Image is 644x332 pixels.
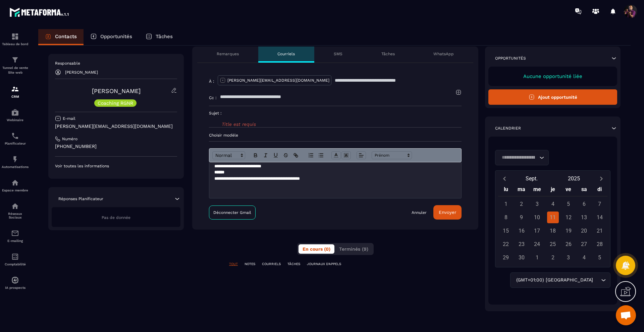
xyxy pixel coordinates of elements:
div: 10 [531,212,543,223]
div: 11 [547,212,559,223]
p: Sujet : [209,110,222,116]
p: Comptabilité [2,262,29,266]
p: E-mail [63,116,75,121]
a: Contacts [38,29,84,45]
p: SMS [334,51,342,57]
button: Previous month [498,174,511,183]
div: 25 [547,238,559,250]
p: [PHONE_NUMBER] [55,143,177,150]
img: formation [11,32,19,40]
a: social-networksocial-networkRéseaux Sociaux [2,197,29,224]
p: Opportunités [495,56,526,61]
div: 16 [516,225,527,237]
a: automationsautomationsAutomatisations [2,150,29,174]
div: 22 [500,238,512,250]
div: 17 [531,225,543,237]
img: social-network [11,202,19,210]
p: CRM [2,95,29,98]
img: automations [11,179,19,187]
p: Réponses Planificateur [58,196,103,201]
p: Webinaire [2,118,29,122]
div: 13 [578,212,590,223]
p: Voir toutes les informations [55,163,177,169]
a: Déconnecter Gmail [209,205,256,220]
p: Remarques [217,51,239,57]
img: automations [11,108,19,116]
div: Search for option [510,272,610,288]
p: WhatsApp [433,51,454,57]
p: Calendrier [495,126,521,131]
div: 8 [500,212,512,223]
div: 28 [594,238,605,250]
a: formationformationCRM [2,80,29,103]
a: Tâches [139,29,179,45]
p: [PERSON_NAME] [65,70,98,75]
p: TÂCHES [287,262,300,266]
button: En cours (0) [299,244,334,254]
p: E-mailing [2,239,29,243]
img: automations [11,155,19,163]
div: 29 [500,252,512,263]
div: 26 [562,238,574,250]
p: Tâches [156,33,173,39]
span: (GMT+01:00) [GEOGRAPHIC_DATA] [515,276,594,284]
div: 23 [516,238,527,250]
p: Tâches [381,51,395,57]
img: scheduler [11,132,19,140]
a: automationsautomationsEspace membre [2,174,29,197]
div: 14 [594,212,605,223]
div: ma [514,184,530,196]
div: 4 [578,252,590,263]
button: Open years overlay [553,173,595,184]
a: Opportunités [84,29,139,45]
div: 9 [516,212,527,223]
p: Aucune opportunité liée [495,73,610,79]
div: 3 [531,198,543,210]
a: formationformationTunnel de vente Site web [2,51,29,80]
p: COURRIELS [262,262,281,266]
div: 2 [516,198,527,210]
a: automationsautomationsWebinaire [2,103,29,127]
div: 5 [562,198,574,210]
div: 27 [578,238,590,250]
button: Open months overlay [511,173,553,184]
div: 19 [562,225,574,237]
img: automations [11,276,19,284]
div: 6 [578,198,590,210]
span: En cours (0) [303,246,330,252]
div: Calendar days [498,198,607,263]
p: Tunnel de vente Site web [2,66,29,75]
a: schedulerschedulerPlanificateur [2,127,29,150]
div: me [529,184,545,196]
p: [PERSON_NAME][EMAIL_ADDRESS][DOMAIN_NAME] [227,78,329,83]
img: email [11,229,19,237]
a: accountantaccountantComptabilité [2,248,29,271]
div: ve [560,184,576,196]
div: 1 [500,198,512,210]
div: 4 [547,198,559,210]
span: Terminés (9) [339,246,368,252]
p: [PERSON_NAME][EMAIL_ADDRESS][DOMAIN_NAME] [55,123,177,130]
div: 12 [562,212,574,223]
p: Coaching RGNR [98,101,133,105]
p: Tableau de bord [2,42,29,46]
p: IA prospects [2,286,29,289]
div: 15 [500,225,512,237]
p: TOUT [229,262,238,266]
div: 21 [594,225,605,237]
p: Courriels [277,51,295,57]
img: formation [11,56,19,64]
div: 5 [594,252,605,263]
span: Pas de donnée [102,215,130,220]
button: Envoyer [433,205,462,220]
div: Search for option [495,150,549,165]
p: Automatisations [2,165,29,169]
p: Choisir modèle [209,133,462,138]
p: Numéro [62,136,77,142]
div: Ouvrir le chat [616,305,636,325]
button: Ajout opportunité [488,89,617,105]
a: emailemailE-mailing [2,224,29,248]
div: 3 [562,252,574,263]
div: 30 [516,252,527,263]
div: di [592,184,607,196]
